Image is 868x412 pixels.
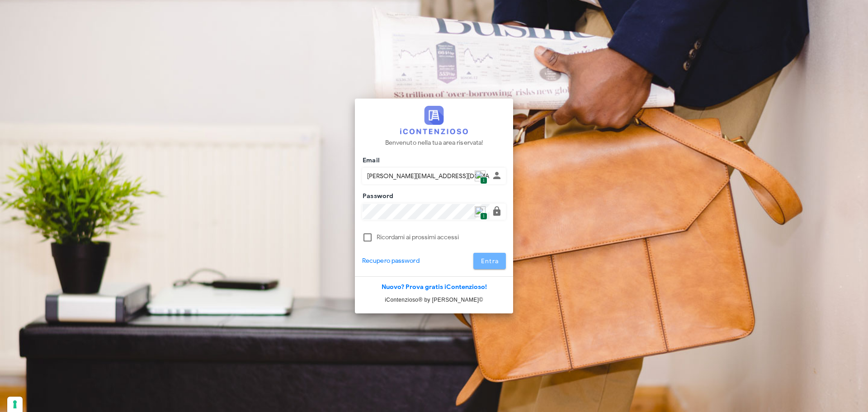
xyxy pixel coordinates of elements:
p: iContenzioso® by [PERSON_NAME]© [355,295,513,304]
img: npw-badge-icon.svg [475,170,486,181]
label: Email [360,156,380,165]
label: Ricordami ai prossimi accessi [377,233,506,242]
p: Benvenuto nella tua area riservata! [385,138,483,148]
span: Entra [481,257,499,265]
a: Recupero password [362,256,420,266]
span: 1 [480,213,487,220]
img: npw-badge-icon.svg [475,206,486,217]
a: Nuovo? Prova gratis iContenzioso! [382,283,487,291]
button: Le tue preferenze relative al consenso per le tecnologie di tracciamento [7,397,23,412]
span: 1 [480,177,487,185]
label: Password [360,192,394,201]
button: Entra [473,253,506,269]
input: Inserisci il tuo indirizzo email [363,168,490,184]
